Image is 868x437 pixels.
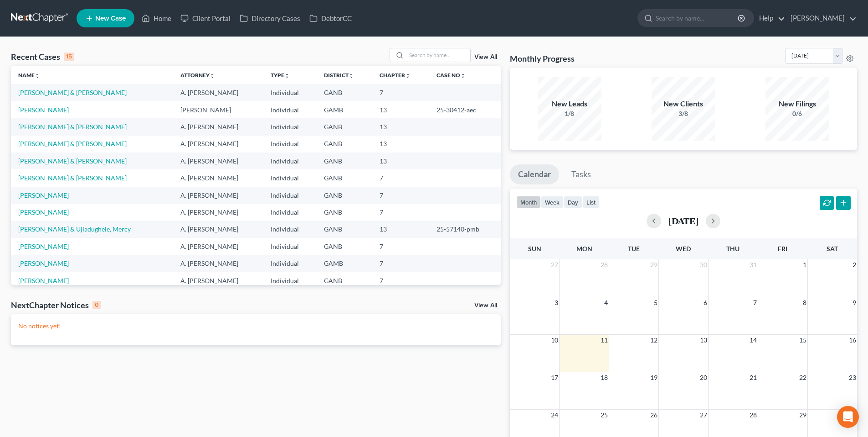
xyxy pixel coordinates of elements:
td: 25-57140-pmb [429,221,501,238]
a: [PERSON_NAME] [18,191,69,199]
span: 21 [749,372,758,383]
td: Individual [263,101,317,118]
div: 3/8 [652,109,715,118]
td: A. [PERSON_NAME] [173,272,263,289]
a: [PERSON_NAME] [786,10,857,26]
a: Client Portal [176,10,235,26]
span: Sat [827,245,838,253]
span: 26 [649,410,658,421]
input: Search by name... [656,10,739,26]
td: Individual [263,153,317,169]
td: A. [PERSON_NAME] [173,204,263,221]
a: [PERSON_NAME] & [PERSON_NAME] [18,89,127,96]
td: 7 [372,272,429,289]
button: week [541,196,564,208]
td: GAMB [317,255,372,272]
td: A. [PERSON_NAME] [173,153,263,169]
td: 7 [372,255,429,272]
span: 14 [749,335,758,346]
i: unfold_more [460,73,466,79]
div: New Leads [538,99,601,109]
td: A. [PERSON_NAME] [173,221,263,238]
td: GANB [317,136,372,153]
td: GANB [317,118,372,135]
i: unfold_more [210,73,215,79]
span: 1 [802,259,807,270]
td: 7 [372,204,429,221]
span: Fri [778,245,787,253]
a: Attorneyunfold_more [180,72,215,79]
td: 7 [372,238,429,255]
span: Thu [726,245,740,253]
div: Open Intercom Messenger [837,406,859,428]
h2: [DATE] [668,216,699,226]
a: [PERSON_NAME] & [PERSON_NAME] [18,123,127,131]
a: [PERSON_NAME] [18,242,69,250]
td: 7 [372,169,429,186]
td: Individual [263,272,317,289]
span: 2 [852,259,857,270]
td: Individual [263,187,317,204]
span: 30 [699,259,708,270]
span: 7 [752,297,758,308]
td: A. [PERSON_NAME] [173,187,263,204]
div: New Filings [765,99,829,109]
td: Individual [263,221,317,238]
td: 13 [372,118,429,135]
a: [PERSON_NAME] [18,208,69,216]
td: [PERSON_NAME] [173,101,263,118]
td: 13 [372,221,429,238]
a: View All [474,54,497,60]
a: Help [755,10,785,26]
td: GANB [317,169,372,186]
td: 7 [372,187,429,204]
span: 10 [550,335,559,346]
td: Individual [263,204,317,221]
td: Individual [263,84,317,101]
i: unfold_more [405,73,411,79]
span: 25 [600,410,609,421]
td: GANB [317,187,372,204]
td: GANB [317,272,372,289]
a: Typeunfold_more [271,72,290,79]
span: 31 [749,259,758,270]
td: A. [PERSON_NAME] [173,238,263,255]
span: 27 [699,410,708,421]
td: GANB [317,153,372,169]
div: 0 [92,301,101,309]
div: 15 [64,53,74,61]
td: Individual [263,238,317,255]
a: Home [137,10,176,26]
td: 7 [372,84,429,101]
div: 1/8 [538,109,601,118]
td: GANB [317,238,372,255]
td: Individual [263,136,317,153]
div: 0/6 [765,109,829,118]
a: Districtunfold_more [324,72,354,79]
td: Individual [263,255,317,272]
span: 29 [649,259,658,270]
a: View All [474,302,497,309]
td: 25-30412-aec [429,101,501,118]
span: 16 [848,335,857,346]
span: 3 [554,297,559,308]
td: Individual [263,118,317,135]
td: A. [PERSON_NAME] [173,84,263,101]
td: 13 [372,136,429,153]
td: GAMB [317,101,372,118]
span: 27 [550,259,559,270]
a: [PERSON_NAME] [18,259,69,267]
span: 22 [798,372,807,383]
span: 24 [550,410,559,421]
a: [PERSON_NAME] [18,277,69,284]
span: 29 [798,410,807,421]
span: 8 [802,297,807,308]
span: 20 [699,372,708,383]
button: list [582,196,600,208]
a: Calendar [510,164,559,184]
div: New Clients [652,99,715,109]
td: 13 [372,101,429,118]
span: 28 [600,259,609,270]
span: 23 [848,372,857,383]
td: GANB [317,84,372,101]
